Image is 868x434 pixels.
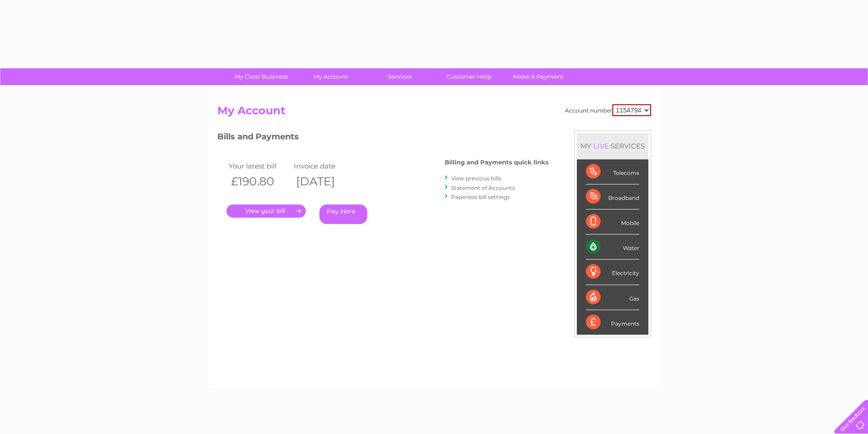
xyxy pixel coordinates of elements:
[591,142,611,150] div: LIVE
[226,160,292,172] td: Your latest bill
[501,68,576,85] a: Make A Payment
[586,235,639,260] div: Water
[586,209,639,235] div: Mobile
[226,204,306,218] a: .
[292,172,357,191] th: [DATE]
[445,159,549,166] h4: Billing and Payments quick links
[586,310,639,335] div: Payments
[226,172,292,191] th: £190.80
[451,194,510,200] a: Paperless bill settings
[451,184,515,191] a: Statement of Accounts
[431,68,507,85] a: Customer Help
[224,68,299,85] a: My Clear Business
[293,68,368,85] a: My Account
[586,260,639,285] div: Electricity
[362,68,437,85] a: Services
[292,160,357,172] td: Invoice date
[451,175,501,182] a: View previous bills
[586,285,639,310] div: Gas
[586,184,639,209] div: Broadband
[319,204,367,224] a: Pay Here
[217,130,549,146] h3: Bills and Payments
[577,133,648,159] div: MY SERVICES
[565,104,651,116] div: Account number
[586,159,639,184] div: Telecoms
[217,104,651,122] h2: My Account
